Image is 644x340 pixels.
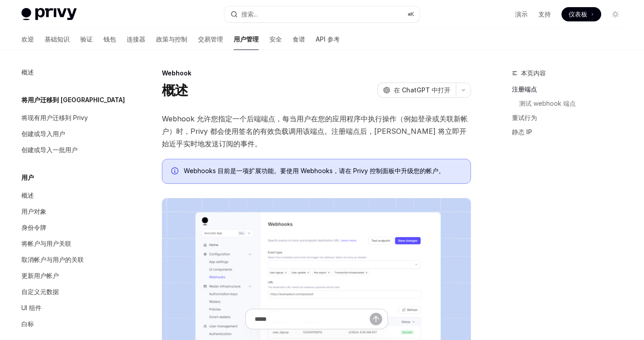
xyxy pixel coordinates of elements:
font: 欢迎 [21,35,34,43]
a: 验证 [80,29,93,50]
font: 更新用户帐户 [21,272,59,279]
font: K [410,11,414,17]
font: 概述 [162,82,188,98]
font: 用户管理 [234,35,259,43]
font: 重试行为 [512,114,537,121]
font: 创建或导入一批用户 [21,146,78,153]
font: 概述 [21,68,34,76]
font: 概述 [21,191,34,199]
a: 用户管理 [234,29,259,50]
a: 静态 IP [512,125,630,139]
a: 自定义元数据 [14,284,128,300]
a: API 参考 [316,29,340,50]
font: 仪表板 [569,10,587,18]
font: 自定义元数据 [21,288,59,295]
a: 用户对象 [14,203,128,220]
a: 身份令牌 [14,220,128,236]
font: 搜索... [241,10,258,18]
svg: 信息 [171,167,180,176]
font: 本页内容 [521,69,546,77]
a: 测试 webhook 端点 [512,96,630,111]
font: 交易管理 [198,35,223,43]
font: 政策与控制 [156,35,187,43]
font: 安全 [269,35,282,43]
a: 连接器 [127,29,145,50]
input: 提问... [255,309,370,329]
font: 测试 webhook 端点 [519,100,576,107]
button: 切换暗模式 [608,7,623,21]
font: 连接器 [127,35,145,43]
a: 钱包 [103,29,116,50]
font: 演示 [515,10,528,18]
font: 取消帐户与用户的关联 [21,256,84,263]
a: 演示 [515,10,528,19]
font: 在 ChatGPT 中打开 [394,86,450,94]
a: 取消帐户与用户的关联 [14,252,128,268]
font: Webhook [162,69,191,77]
font: 将帐户与用户关联 [21,240,71,247]
a: 创建或导入用户 [14,126,128,142]
font: Webhooks 目前是一项扩展功能。要使用 Webhooks，请在 Privy 控制面板中升级您的帐户。 [184,167,445,174]
button: 发送消息 [370,313,382,325]
img: 灯光标志 [21,8,77,21]
a: 交易管理 [198,29,223,50]
font: 基础知识 [45,35,70,43]
a: UI 组件 [14,300,128,316]
font: 支持 [538,10,551,18]
a: 政策与控制 [156,29,187,50]
font: 食谱 [293,35,305,43]
font: 将用户迁移到 [GEOGRAPHIC_DATA] [21,96,125,104]
font: Webhook 允许您指定一个后端端点，每当用户在您的应用程序中执行操作（例如登录或关联新帐户）时，Privy 都会使用签名的有效负载调用该端点。注册端点后，[PERSON_NAME] 将立即开... [162,114,468,148]
font: 用户对象 [21,207,46,215]
a: 创建或导入一批用户 [14,142,128,158]
button: 搜索...⌘K [224,6,420,22]
a: 概述 [14,64,128,80]
a: 概述 [14,187,128,203]
a: 支持 [538,10,551,19]
font: API 参考 [316,35,340,43]
a: 将帐户与用户关联 [14,236,128,252]
button: 在 ChatGPT 中打开 [377,83,456,98]
a: 食谱 [293,29,305,50]
font: 白标 [21,320,34,328]
font: UI 组件 [21,304,41,311]
font: 验证 [80,35,93,43]
font: 注册端点 [512,85,537,93]
font: 将现有用户迁移到 Privy [21,114,88,121]
font: 钱包 [103,35,116,43]
font: 身份令牌 [21,224,46,231]
a: 更新用户帐户 [14,268,128,284]
a: 将现有用户迁移到 Privy [14,110,128,126]
font: ⌘ [408,11,410,17]
font: 静态 IP [512,128,532,136]
a: 欢迎 [21,29,34,50]
font: 创建或导入用户 [21,130,65,137]
a: 重试行为 [512,111,630,125]
font: 用户 [21,174,34,181]
a: 基础知识 [45,29,70,50]
a: 仪表板 [561,7,601,21]
a: 注册端点 [512,82,630,96]
a: 安全 [269,29,282,50]
a: 白标 [14,316,128,332]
